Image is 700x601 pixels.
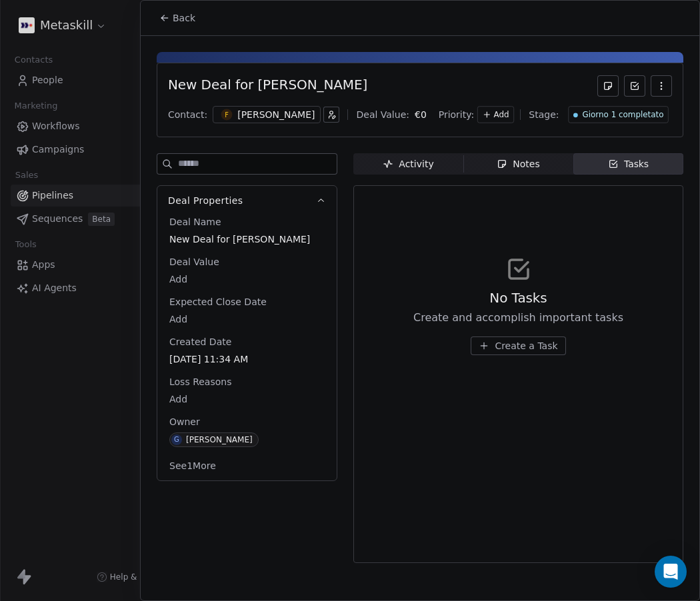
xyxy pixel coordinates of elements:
[167,375,234,388] span: Loss Reasons
[167,215,224,229] span: Deal Name
[415,109,427,120] span: € 0
[167,335,234,348] span: Created Date
[169,273,325,286] span: Add
[383,157,433,171] div: Activity
[167,255,222,269] span: Deal Value
[157,215,337,480] div: Deal Properties
[169,312,325,326] span: Add
[495,339,557,352] span: Create a Task
[655,556,687,588] div: Open Intercom Messenger
[167,295,269,308] span: Expected Close Date
[174,434,179,445] div: G
[168,108,207,121] div: Contact:
[582,109,663,121] span: Giorno 1 completato
[168,194,243,207] span: Deal Properties
[173,11,195,25] span: Back
[413,310,623,326] span: Create and accomplish important tasks
[237,108,315,121] div: [PERSON_NAME]
[529,108,559,121] span: Stage:
[471,336,565,355] button: Create a Task
[494,109,509,121] span: Add
[168,75,367,97] div: New Deal for [PERSON_NAME]
[157,186,337,215] button: Deal Properties
[497,157,539,171] div: Notes
[356,108,409,121] div: Deal Value:
[169,233,325,246] span: New Deal for [PERSON_NAME]
[186,435,253,444] div: [PERSON_NAME]
[169,352,325,366] span: [DATE] 11:34 AM
[221,109,233,121] span: F
[161,454,224,478] button: See1More
[169,392,325,406] span: Add
[439,108,475,121] span: Priority:
[151,6,203,30] button: Back
[489,289,547,307] span: No Tasks
[167,415,203,428] span: Owner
